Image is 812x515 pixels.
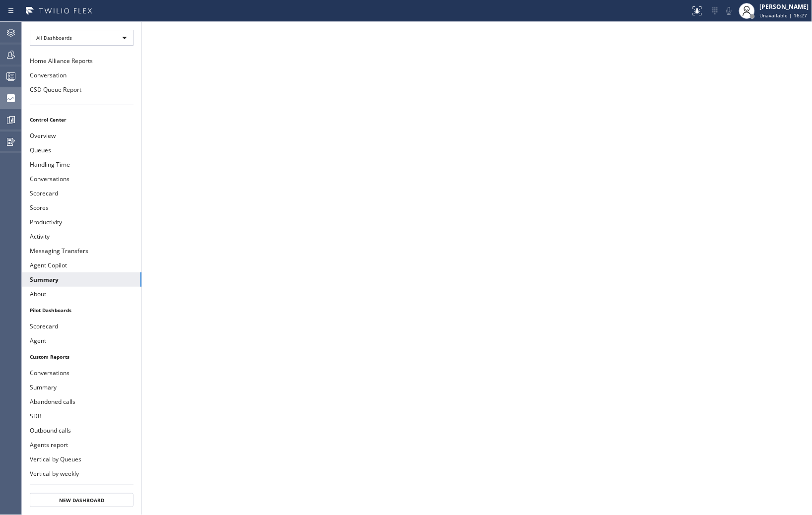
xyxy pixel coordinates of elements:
[22,380,141,394] button: Summary
[22,272,141,287] button: Summary
[22,157,141,172] button: Handling Time
[22,481,141,495] button: Vertical monthly
[22,186,141,200] button: Scorecard
[30,493,134,507] button: New Dashboard
[142,22,812,515] iframe: dashboard_9f6bb337dffe
[722,4,736,18] button: Mute
[22,333,141,348] button: Agent
[22,54,141,68] button: Home Alliance Reports
[22,200,141,215] button: Scores
[22,287,141,301] button: About
[22,423,141,438] button: Outbound calls
[22,68,141,82] button: Conversation
[22,215,141,229] button: Productivity
[760,12,808,19] span: Unavailable | 16:27
[22,113,141,126] li: Control Center
[22,82,141,97] button: CSD Queue Report
[22,229,141,244] button: Activity
[22,258,141,272] button: Agent Copilot
[22,319,141,333] button: Scorecard
[22,304,141,317] li: Pilot Dashboards
[30,30,134,46] div: All Dashboards
[22,366,141,380] button: Conversations
[22,409,141,423] button: SDB
[22,143,141,157] button: Queues
[22,129,141,143] button: Overview
[22,466,141,481] button: Vertical by weekly
[760,2,809,11] div: [PERSON_NAME]
[22,244,141,258] button: Messaging Transfers
[22,438,141,452] button: Agents report
[22,452,141,466] button: Vertical by Queues
[22,172,141,186] button: Conversations
[22,394,141,409] button: Abandoned calls
[22,350,141,363] li: Custom Reports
